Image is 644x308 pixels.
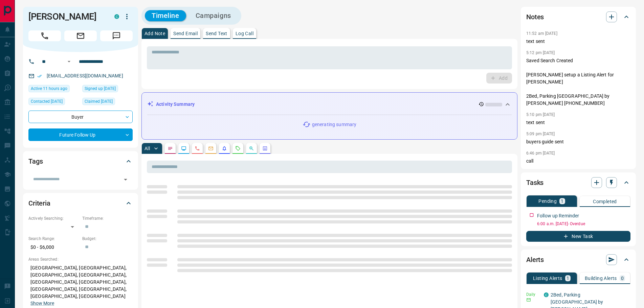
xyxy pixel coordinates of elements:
p: Completed [593,199,617,204]
p: Budget: [82,236,133,242]
span: Message [100,30,133,41]
span: Email [64,30,97,41]
p: $0 - $6,000 [28,242,79,253]
div: Tue Sep 30 2025 [82,98,133,107]
svg: Lead Browsing Activity [181,146,186,151]
div: Tags [28,153,133,169]
p: buyers guide sent [526,138,630,145]
div: Tue Sep 30 2025 [28,98,79,107]
button: Timeline [145,10,186,21]
a: [EMAIL_ADDRESS][DOMAIN_NAME] [47,73,123,78]
h1: [PERSON_NAME] [28,11,104,22]
p: 6:00 a.m. [DATE] - Overdue [537,221,630,227]
div: Notes [526,9,630,25]
button: Show More [30,300,54,307]
div: Mon Mar 18 2024 [82,85,133,94]
p: Log Call [236,31,253,36]
button: Campaigns [189,10,238,21]
p: 6:46 pm [DATE] [526,151,555,156]
h2: Alerts [526,254,544,265]
p: Send Text [206,31,227,36]
div: Buyer [28,111,133,123]
div: Alerts [526,252,630,268]
button: Open [121,175,130,184]
p: 1 [561,199,563,204]
div: Criteria [28,195,133,211]
p: Add Note [145,31,165,36]
div: condos.ca [114,14,119,19]
h2: Criteria [28,198,50,209]
svg: Emails [208,146,214,151]
h2: Tags [28,156,43,167]
svg: Email Verified [37,74,42,78]
p: Actively Searching: [28,215,79,221]
p: text sent [526,38,630,45]
div: Tasks [526,174,630,191]
p: 5:12 pm [DATE] [526,50,555,55]
p: All [145,146,150,151]
h2: Notes [526,11,544,22]
p: Daily [526,291,540,298]
button: Open [65,57,73,66]
p: generating summary [312,121,356,128]
svg: Requests [235,146,241,151]
p: Follow up Reminder [537,212,579,219]
p: text sent [526,119,630,126]
p: 5:09 pm [DATE] [526,132,555,136]
p: Timeframe: [82,215,133,221]
p: Listing Alerts [533,276,562,281]
svg: Listing Alerts [222,146,227,151]
div: Activity Summary [147,98,512,111]
svg: Agent Actions [262,146,268,151]
span: Call [28,30,61,41]
p: Building Alerts [585,276,617,281]
div: Future Follow Up [28,128,133,141]
div: Tue Oct 14 2025 [28,85,79,94]
svg: Notes [168,146,173,151]
h2: Tasks [526,177,543,188]
p: call [526,158,630,165]
p: Activity Summary [156,101,195,108]
p: 1 [567,276,569,281]
p: 5:10 pm [DATE] [526,112,555,117]
p: Saved Search Created [PERSON_NAME] setup a Listing Alert for [PERSON_NAME] 2Bed, Parking [GEOGRAP... [526,57,630,107]
button: New Task [526,231,630,242]
p: Pending [538,199,557,204]
p: Areas Searched: [28,256,133,262]
svg: Calls [195,146,200,151]
svg: Opportunities [249,146,254,151]
svg: Email [526,298,531,302]
span: Contacted [DATE] [31,98,63,105]
p: 11:52 am [DATE] [526,31,557,36]
p: 0 [621,276,624,281]
span: Claimed [DATE] [85,98,113,105]
span: Signed up [DATE] [85,85,116,92]
div: condos.ca [544,292,549,297]
p: Send Email [173,31,198,36]
span: Active 11 hours ago [31,85,67,92]
p: Search Range: [28,236,79,242]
